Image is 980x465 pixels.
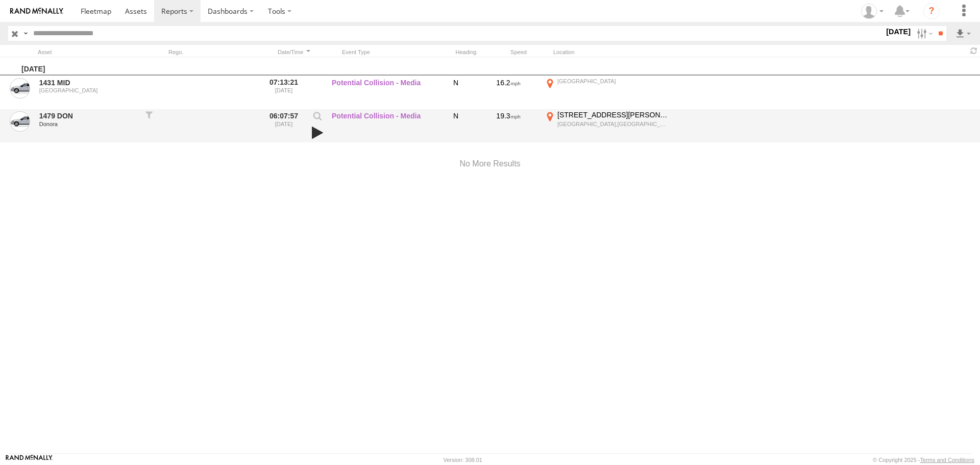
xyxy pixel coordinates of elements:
label: [DATE] [884,26,913,37]
a: Visit our Website [6,455,53,465]
img: rand-logo.svg [10,8,63,15]
div: [GEOGRAPHIC_DATA],[GEOGRAPHIC_DATA] [557,120,669,128]
div: 19.3 [478,110,539,142]
div: [GEOGRAPHIC_DATA] [557,78,669,85]
label: 07:13:21 [DATE] [264,77,303,108]
span: Refresh [968,46,980,56]
a: 1431 MID [39,78,138,87]
div: N [438,77,474,108]
a: 1479 DON [39,111,138,120]
div: N [438,110,474,142]
div: Click to Sort [275,48,313,56]
label: View Event Parameters [309,111,326,126]
div: [STREET_ADDRESS][PERSON_NAME] [557,110,669,119]
label: Potential Collision - Media [332,77,434,108]
div: Filter to this asset's events [144,110,154,142]
label: Export results as... [954,26,972,41]
label: Potential Collision - Media [332,110,434,142]
label: Click to View Event Location [543,77,671,108]
div: Version: 308.01 [444,457,482,463]
label: Search Filter Options [913,26,935,41]
i: ? [923,3,940,19]
div: Randy Yohe [857,4,887,19]
div: [GEOGRAPHIC_DATA] [39,87,138,93]
div: Donora [39,121,138,127]
a: Terms and Conditions [920,457,974,463]
label: Search Query [21,26,30,41]
label: 06:07:57 [DATE] [264,110,303,142]
a: View Attached Media (Video) [309,126,326,140]
div: 16.2 [478,77,539,108]
div: © Copyright 2025 - [873,457,974,463]
label: Click to View Event Location [543,110,671,142]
